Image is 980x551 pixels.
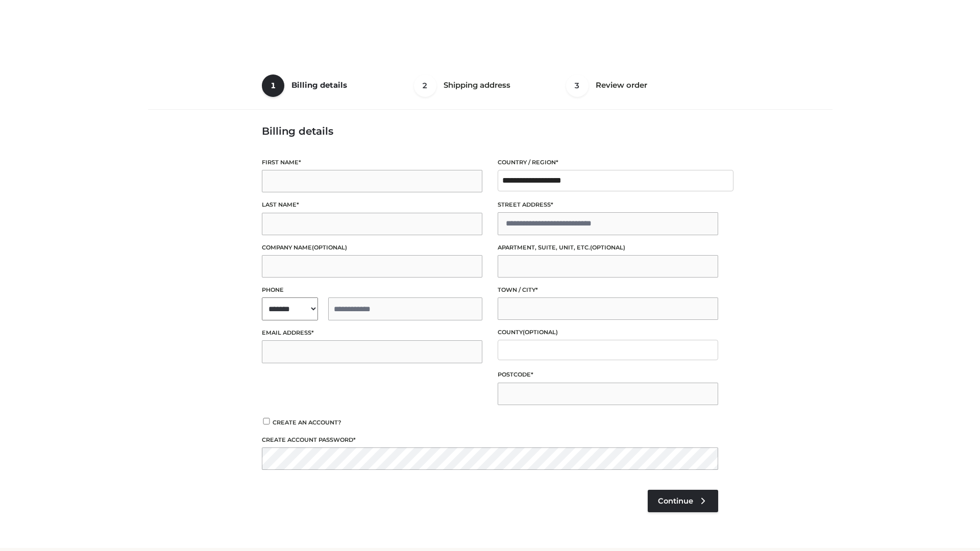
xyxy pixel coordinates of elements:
span: (optional) [312,244,347,251]
span: Shipping address [444,80,510,90]
label: Apartment, suite, unit, etc. [498,243,718,253]
label: Last name [262,200,482,210]
label: Company name [262,243,482,253]
label: Phone [262,285,482,295]
span: Continue [658,496,693,506]
span: 2 [414,74,436,97]
span: Review order [596,80,647,90]
span: (optional) [590,244,625,251]
label: Create account password [262,435,718,445]
h3: Billing details [262,125,718,137]
label: Postcode [498,370,718,380]
span: Billing details [291,80,347,90]
label: Town / City [498,285,718,295]
input: Create an account? [262,418,271,424]
label: Country / Region [498,158,718,167]
label: Street address [498,200,718,210]
a: Continue [648,490,718,512]
label: First name [262,158,482,167]
span: Create an account? [273,419,341,426]
label: Email address [262,328,482,338]
label: County [498,328,718,337]
span: 3 [566,74,589,97]
span: 1 [262,74,284,97]
span: (optional) [523,329,558,336]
